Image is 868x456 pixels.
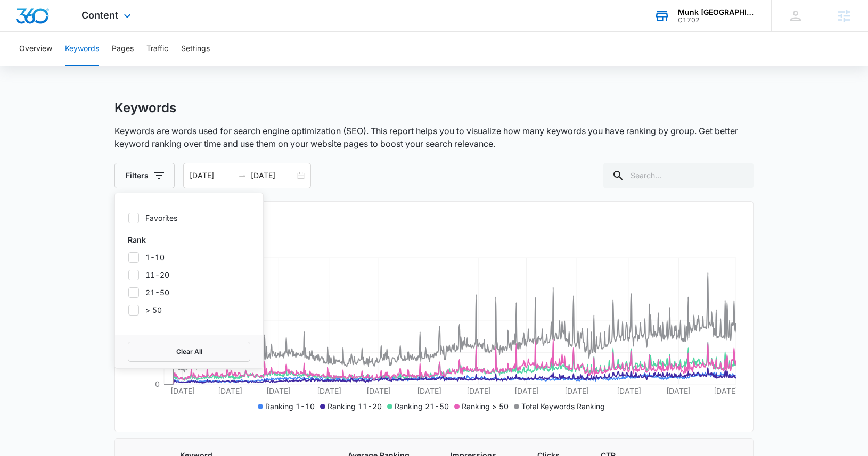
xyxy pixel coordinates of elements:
span: Total Keywords Ranking [521,402,605,411]
span: Ranking 11-20 [327,402,382,411]
label: 21-50 [128,287,250,298]
tspan: [DATE] [564,386,589,395]
tspan: [DATE] [417,386,441,395]
label: 11-20 [128,269,250,280]
tspan: [DATE] [170,386,195,395]
button: Traffic [146,32,168,66]
button: Pages [112,32,134,66]
span: Ranking 1-10 [265,402,315,411]
tspan: [DATE] [466,386,491,395]
div: account id [678,16,756,24]
tspan: [DATE] [666,386,691,395]
p: Keywords are words used for search engine optimization (SEO). This report helps you to visualize ... [114,125,754,150]
span: Content [81,10,118,21]
label: Favorites [128,212,250,223]
tspan: [DATE] [617,386,641,395]
tspan: [DATE] [514,386,539,395]
h2: Organic Keyword Ranking [132,225,736,238]
input: Start date [190,170,234,181]
button: Settings [181,32,210,66]
button: Filters [114,163,175,188]
button: Clear All [128,342,250,362]
span: to [238,171,247,180]
span: Ranking 21-50 [395,402,449,411]
p: Rank [128,234,250,245]
button: Overview [19,32,52,66]
tspan: [DATE] [714,386,738,395]
tspan: [DATE] [317,386,341,395]
label: > 50 [128,304,250,316]
tspan: [DATE] [266,386,291,395]
input: Search... [603,163,754,188]
div: account name [678,8,756,16]
label: 1-10 [128,252,250,263]
input: End date [251,170,295,181]
h1: Keywords [114,100,176,116]
tspan: [DATE] [366,386,391,395]
button: Keywords [65,32,99,66]
span: swap-right [238,171,247,180]
span: Ranking > 50 [462,402,509,411]
tspan: 0 [155,379,160,388]
tspan: [DATE] [218,386,242,395]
